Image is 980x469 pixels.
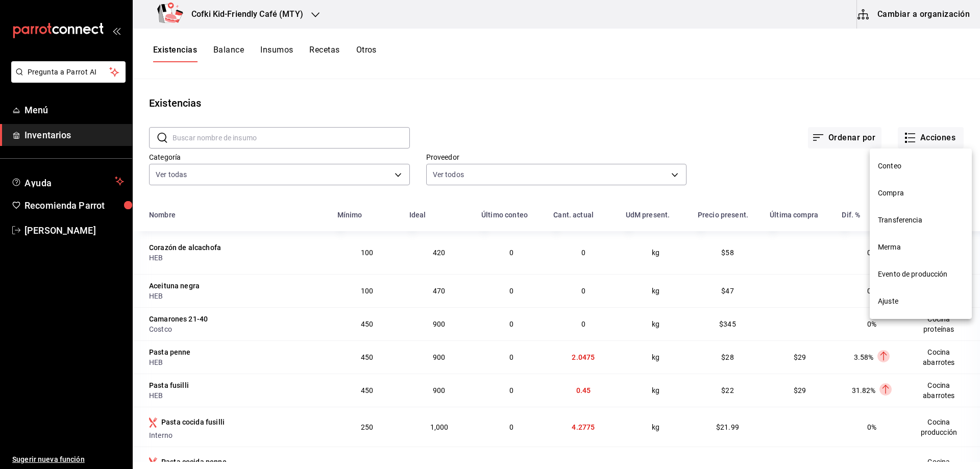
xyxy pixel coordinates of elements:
span: Conteo [878,161,964,171]
span: Evento de producción [878,269,964,280]
span: Ajuste [878,296,964,307]
span: Merma [878,242,964,253]
span: Transferencia [878,215,964,226]
span: Compra [878,188,964,199]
